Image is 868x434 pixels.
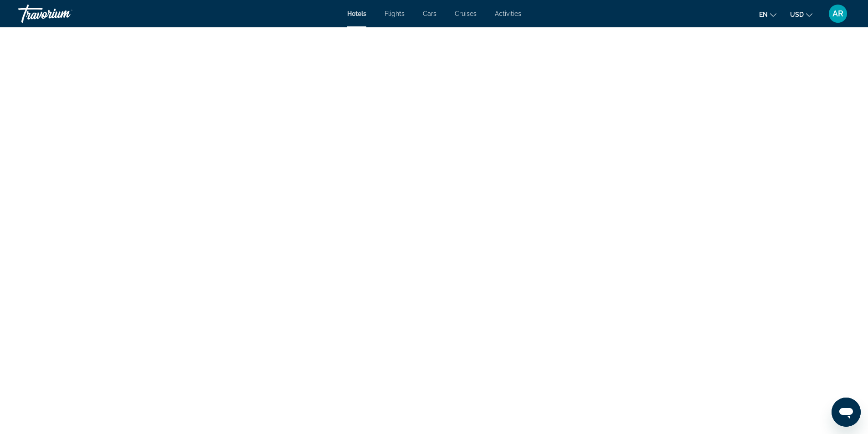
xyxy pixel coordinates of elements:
[832,9,843,18] span: AR
[832,398,861,427] iframe: Кнопка запуска окна обмена сообщениями
[826,4,850,23] button: User Menu
[495,10,521,17] a: Activities
[790,8,812,21] button: Change currency
[347,10,366,17] a: Hotels
[790,11,804,18] span: USD
[455,10,477,17] a: Cruises
[385,10,405,17] a: Flights
[759,11,768,18] span: en
[423,10,437,17] a: Cars
[18,2,109,26] a: Travorium
[759,8,776,21] button: Change language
